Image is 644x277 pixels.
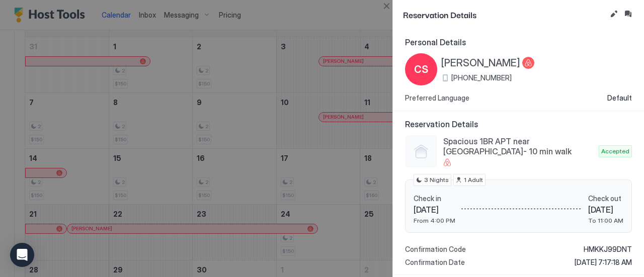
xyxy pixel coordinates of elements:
[405,37,632,47] span: Personal Details
[443,136,595,156] span: Spacious 1BR APT near [GEOGRAPHIC_DATA]- 10 min walk
[607,94,632,103] span: Default
[405,94,469,103] span: Preferred Language
[405,119,632,129] span: Reservation Details
[414,205,455,215] span: [DATE]
[601,147,629,156] span: Accepted
[405,258,465,267] span: Confirmation Date
[575,258,632,267] span: [DATE] 7:17:18 AM
[584,245,632,254] span: HMKKJ99DNT
[441,57,520,69] span: [PERSON_NAME]
[464,175,483,184] span: 1 Adult
[405,245,466,254] span: Confirmation Code
[588,217,623,224] span: To 11:00 AM
[424,175,449,184] span: 3 Nights
[414,217,455,224] span: From 4:00 PM
[10,243,34,267] div: Open Intercom Messenger
[588,194,623,203] span: Check out
[403,8,606,21] span: Reservation Details
[608,8,620,20] button: Edit reservation
[451,73,512,82] span: [PHONE_NUMBER]
[414,194,455,203] span: Check in
[588,205,623,215] span: [DATE]
[622,8,634,20] button: Inbox
[414,62,428,77] span: CS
